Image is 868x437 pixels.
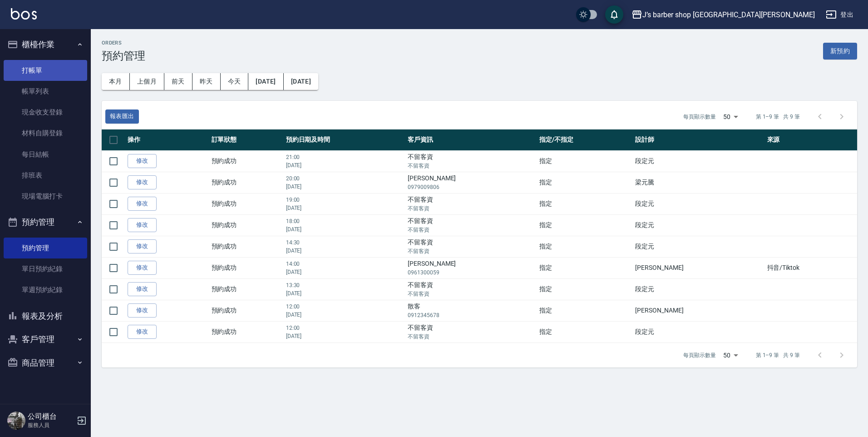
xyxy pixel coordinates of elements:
p: 不留客資 [408,333,535,341]
button: 上個月 [130,73,164,90]
td: [PERSON_NAME] [633,300,764,321]
p: 不留客資 [408,247,535,255]
p: 不留客資 [408,162,535,170]
p: 21:00 [286,153,403,161]
p: 第 1–9 筆 共 9 筆 [756,351,800,359]
p: 0979009806 [408,183,535,191]
button: 今天 [221,73,249,90]
p: 服務人員 [28,421,74,429]
td: 抖音/Tiktok [765,257,857,278]
button: 報表及分析 [4,304,87,328]
a: 預約管理 [4,238,87,258]
a: 材料自購登錄 [4,123,87,144]
button: [DATE] [284,73,318,90]
div: J’s barber shop [GEOGRAPHIC_DATA][PERSON_NAME] [642,9,815,20]
th: 客戶資訊 [405,129,537,151]
td: 不留客資 [405,321,537,343]
td: 不留客資 [405,214,537,236]
a: 修改 [128,175,157,189]
td: 預約成功 [209,300,284,321]
p: [DATE] [286,289,403,298]
button: 櫃檯作業 [4,33,87,56]
td: 段定元 [633,150,764,172]
td: 不留客資 [405,236,537,257]
p: 18:00 [286,217,403,225]
p: 13:30 [286,281,403,289]
button: 新預約 [823,43,857,60]
p: [DATE] [286,161,403,169]
button: 客戶管理 [4,328,87,351]
p: [DATE] [286,247,403,255]
button: 本月 [102,73,130,90]
a: 修改 [128,325,157,339]
button: 前天 [164,73,192,90]
p: 19:00 [286,196,403,204]
td: 指定 [537,300,633,321]
a: 現金收支登錄 [4,102,87,123]
td: 預約成功 [209,278,284,300]
td: 指定 [537,278,633,300]
td: 不留客資 [405,193,537,214]
td: 預約成功 [209,321,284,343]
td: 預約成功 [209,193,284,214]
p: 0912345678 [408,311,535,319]
a: 單日預約紀錄 [4,258,87,279]
th: 預約日期及時間 [284,129,405,151]
td: 指定 [537,172,633,193]
td: 預約成功 [209,172,284,193]
td: [PERSON_NAME] [633,257,764,278]
a: 修改 [128,218,157,232]
td: 指定 [537,193,633,214]
th: 指定/不指定 [537,129,633,151]
p: 第 1–9 筆 共 9 筆 [756,113,800,121]
td: 段定元 [633,278,764,300]
button: save [605,5,623,24]
td: 段定元 [633,214,764,236]
a: 修改 [128,239,157,253]
td: 段定元 [633,321,764,343]
p: 14:00 [286,260,403,268]
td: [PERSON_NAME] [405,257,537,278]
img: Person [7,412,25,430]
a: 修改 [128,154,157,168]
p: 20:00 [286,174,403,183]
button: 昨天 [192,73,221,90]
td: 指定 [537,150,633,172]
p: [DATE] [286,311,403,319]
img: Logo [11,8,37,20]
a: 修改 [128,197,157,211]
td: 指定 [537,214,633,236]
td: 指定 [537,236,633,257]
td: 指定 [537,257,633,278]
td: 梁元騰 [633,172,764,193]
a: 帳單列表 [4,81,87,102]
a: 單週預約紀錄 [4,279,87,300]
p: 0961300059 [408,268,535,277]
a: 修改 [128,261,157,275]
a: 排班表 [4,165,87,186]
td: 預約成功 [209,214,284,236]
td: 指定 [537,321,633,343]
td: 散客 [405,300,537,321]
div: 50 [720,343,741,367]
p: 12:00 [286,303,403,311]
td: 段定元 [633,193,764,214]
p: 不留客資 [408,204,535,213]
td: [PERSON_NAME] [405,172,537,193]
button: 報表匯出 [105,109,139,124]
h5: 公司櫃台 [28,412,74,421]
p: 不留客資 [408,290,535,298]
button: J’s barber shop [GEOGRAPHIC_DATA][PERSON_NAME] [628,5,819,24]
h3: 預約管理 [102,50,145,62]
p: [DATE] [286,332,403,340]
td: 不留客資 [405,278,537,300]
td: 預約成功 [209,236,284,257]
td: 段定元 [633,236,764,257]
th: 訂單狀態 [209,129,284,151]
a: 新預約 [823,46,857,55]
td: 預約成功 [209,257,284,278]
button: 登出 [822,6,857,23]
td: 預約成功 [209,150,284,172]
a: 現場電腦打卡 [4,186,87,207]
